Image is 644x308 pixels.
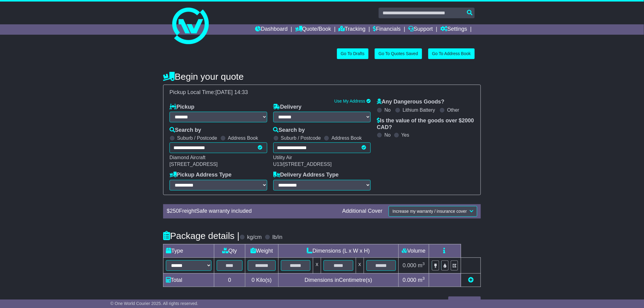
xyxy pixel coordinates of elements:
[428,48,475,59] a: Go To Address Book
[272,234,282,241] label: lb/in
[377,117,474,131] label: Is the value of the goods over $ ?
[339,24,366,35] a: Tracking
[403,107,435,113] label: Lithium Battery
[408,24,433,35] a: Support
[403,262,416,268] span: 0.000
[373,24,401,35] a: Financials
[164,208,339,215] div: $ FreightSafe warranty included
[448,296,481,307] button: Get Quotes
[273,104,302,110] label: Delivery
[163,273,214,287] td: Total
[278,273,398,287] td: Dimensions in Centimetre(s)
[252,277,255,283] span: 0
[418,262,425,268] span: m
[170,172,232,178] label: Pickup Address Type
[468,277,474,283] a: Add new item
[389,206,477,217] button: Increase my warranty / insurance cover
[163,72,481,82] h4: Begin your quote
[281,135,321,141] label: Suburb / Postcode
[295,24,331,35] a: Quote/Book
[170,127,201,134] label: Search by
[273,172,339,178] label: Delivery Address Type
[166,89,478,96] div: Pickup Local Time:
[447,107,459,113] label: Other
[422,276,425,281] sup: 3
[418,277,425,283] span: m
[398,244,429,257] td: Volume
[334,99,365,103] a: Use My Address
[245,244,278,257] td: Weight
[313,257,321,273] td: x
[163,244,214,257] td: Type
[278,244,398,257] td: Dimensions (L x W x H)
[339,208,386,215] div: Additional Cover
[462,117,474,124] span: 2000
[401,132,409,138] label: Yes
[384,132,390,138] label: No
[273,162,332,167] span: U13/[STREET_ADDRESS]
[273,155,292,160] span: Utility Air
[163,231,240,241] h4: Package details |
[215,89,248,95] span: [DATE] 14:33
[245,273,278,287] td: Kilo(s)
[110,301,198,306] span: © One World Courier 2025. All rights reserved.
[440,24,467,35] a: Settings
[170,208,179,214] span: 250
[177,135,217,141] label: Suburb / Postcode
[214,273,245,287] td: 0
[422,261,425,266] sup: 3
[393,209,467,214] span: Increase my warranty / insurance cover
[375,48,422,59] a: Go To Quotes Saved
[170,104,194,110] label: Pickup
[273,127,305,134] label: Search by
[255,24,288,35] a: Dashboard
[384,107,390,113] label: No
[377,124,389,130] span: CAD
[356,257,364,273] td: x
[170,162,218,167] span: [STREET_ADDRESS]
[214,244,245,257] td: Qty
[331,135,362,141] label: Address Book
[377,99,444,105] label: Any Dangerous Goods?
[247,234,262,241] label: kg/cm
[170,155,205,160] span: Diamond Aircraft
[403,277,416,283] span: 0.000
[337,48,369,59] a: Go To Drafts
[228,135,258,141] label: Address Book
